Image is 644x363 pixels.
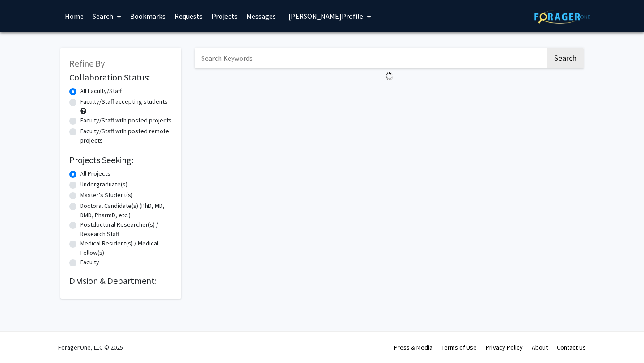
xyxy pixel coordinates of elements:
label: Faculty/Staff with posted remote projects [80,127,172,145]
a: Requests [170,0,207,32]
h2: Division & Department: [69,275,172,286]
label: Medical Resident(s) / Medical Fellow(s) [80,239,172,257]
label: Undergraduate(s) [80,180,127,189]
a: Search [88,0,126,32]
button: Search [547,48,584,68]
input: Search Keywords [195,48,546,68]
img: Loading [381,68,397,84]
label: All Projects [80,169,110,178]
img: ForagerOne Logo [534,10,590,24]
label: Faculty/Staff accepting students [80,97,168,106]
a: Contact Us [557,343,586,351]
nav: Page navigation [195,84,584,105]
label: Doctoral Candidate(s) (PhD, MD, DMD, PharmD, etc.) [80,201,172,220]
a: Privacy Policy [486,343,523,351]
a: Projects [207,0,242,32]
label: All Faculty/Staff [80,86,122,96]
a: Press & Media [394,343,432,351]
div: ForagerOne, LLC © 2025 [58,332,123,363]
a: Messages [242,0,280,32]
label: Faculty [80,257,99,267]
a: Home [60,0,88,32]
label: Postdoctoral Researcher(s) / Research Staff [80,220,172,239]
h2: Projects Seeking: [69,155,172,165]
label: Master's Student(s) [80,190,133,200]
label: Faculty/Staff with posted projects [80,116,172,125]
span: [PERSON_NAME] Profile [288,12,363,21]
a: Bookmarks [126,0,170,32]
a: About [532,343,548,351]
a: Terms of Use [441,343,477,351]
span: Refine By [69,58,105,69]
h2: Collaboration Status: [69,72,172,83]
